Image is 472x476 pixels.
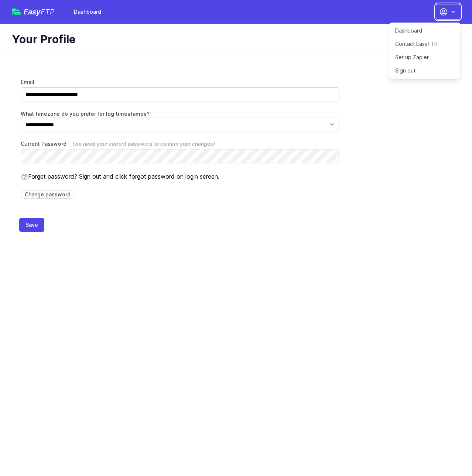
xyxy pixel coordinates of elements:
button: Save [19,218,44,232]
a: Change password [21,190,75,199]
span: Easy [24,8,55,16]
a: EasyFTP [12,8,55,16]
h1: Your Profile [12,33,454,46]
label: What timezone do you prefer for log timestamps? [21,110,339,118]
img: easyftp_logo.png [12,9,21,15]
p: Forget password? Sign out and click forgot password on login screen. [21,172,339,181]
span: (we need your current password to confirm your changes) [72,141,215,147]
a: Dashboard [69,5,106,18]
a: Sign out [389,64,460,77]
a: Contact EasyFTP [389,37,460,51]
span: FTP [41,7,55,16]
label: Current Password [21,140,339,148]
a: Set up Zapier [389,51,460,64]
iframe: Drift Widget Chat Controller [435,439,463,467]
label: Email [21,78,339,86]
a: Dashboard [389,24,460,37]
